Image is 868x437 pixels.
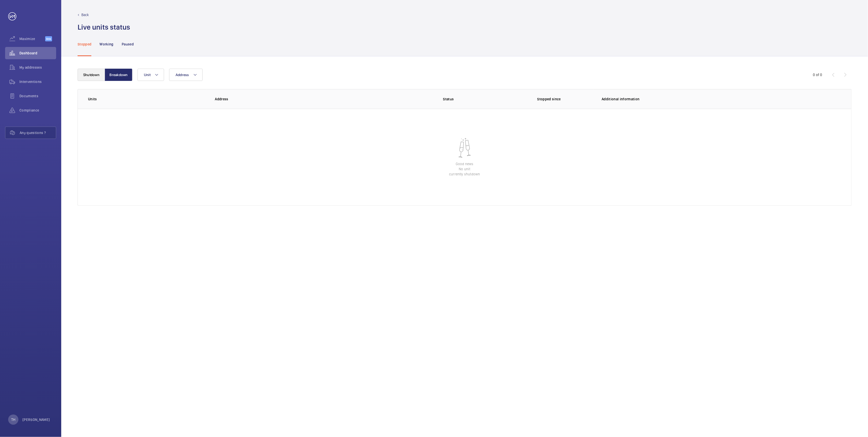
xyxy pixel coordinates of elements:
[169,69,203,81] button: Address
[813,72,822,77] div: 0 of 0
[20,130,56,135] span: Any questions ?
[11,417,15,422] p: TH
[19,51,56,56] span: Dashboard
[19,36,45,41] span: Maximize
[122,42,134,47] p: Paused
[78,42,91,47] p: Stopped
[19,108,56,113] span: Compliance
[78,69,105,81] button: Shutdown
[144,73,151,77] span: Unit
[105,69,132,81] button: Breakdown
[22,417,50,422] p: [PERSON_NAME]
[449,161,480,177] p: Good news No unit currently shutdown
[176,73,189,77] span: Address
[19,65,56,70] span: My addresses
[45,36,52,41] span: Beta
[371,96,526,102] p: Status
[19,79,56,84] span: Interventions
[100,42,113,47] p: Working
[81,12,89,17] p: Back
[78,22,130,32] h1: Live units status
[602,96,841,102] p: Additional information
[19,93,56,99] span: Documents
[537,96,594,102] p: Stopped since
[215,96,368,102] p: Address
[88,96,207,102] p: Units
[138,69,164,81] button: Unit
